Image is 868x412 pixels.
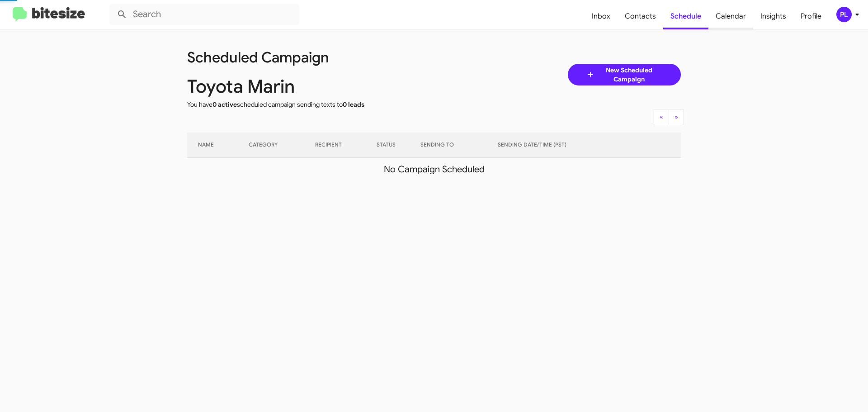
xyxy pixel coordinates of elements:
[187,133,249,158] th: NAME
[109,4,299,25] input: Search
[568,64,681,85] a: New Scheduled Campaign
[663,3,708,29] a: Schedule
[180,100,441,109] div: You have scheduled campaign sending texts to
[180,82,441,91] div: Toyota Marin
[212,100,237,109] span: 0 active
[829,7,858,22] button: PL
[836,7,852,22] div: PL
[377,133,420,158] th: STATUS
[249,133,315,158] th: CATEGORY
[420,133,497,158] th: SENDING TO
[595,66,663,84] span: New Scheduled Campaign
[660,113,663,121] span: «
[187,165,681,174] div: No Campaign Scheduled
[343,100,364,109] span: 0 leads
[708,3,753,29] a: Calendar
[675,113,678,121] span: »
[654,109,669,125] button: Previous
[669,109,684,125] button: Next
[753,3,793,29] a: Insights
[793,3,829,29] a: Profile
[315,133,377,158] th: RECIPIENT
[654,109,684,125] nav: Page navigation example
[585,3,618,29] a: Inbox
[180,53,441,62] div: Scheduled Campaign
[498,133,656,158] th: SENDING DATE/TIME (PST)
[618,3,663,29] a: Contacts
